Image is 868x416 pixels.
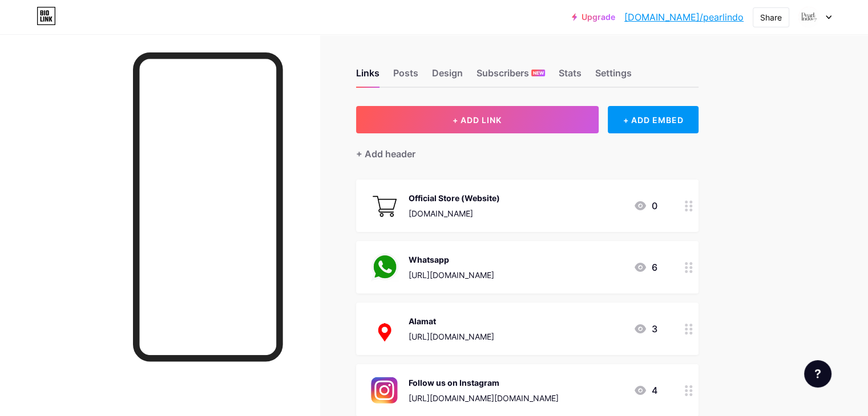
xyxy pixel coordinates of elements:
[409,269,494,281] div: [URL][DOMAIN_NAME]
[432,66,463,87] div: Design
[356,106,599,133] button: + ADD LINK
[608,106,699,133] div: + ADD EMBED
[409,377,559,389] div: Follow us on Instagram
[633,322,657,336] div: 3
[477,66,545,87] div: Subscribers
[370,252,399,282] img: Whatsapp
[760,11,782,23] div: Share
[409,392,559,404] div: [URL][DOMAIN_NAME][DOMAIN_NAME]
[595,66,632,87] div: Settings
[559,66,582,87] div: Stats
[356,66,380,87] div: Links
[633,199,657,213] div: 0
[409,315,494,327] div: Alamat
[409,192,500,204] div: Official Store (Website)
[533,70,544,76] span: NEW
[453,115,502,125] span: + ADD LINK
[798,6,819,28] img: pearlindo
[633,384,657,397] div: 4
[409,331,494,342] div: [URL][DOMAIN_NAME]
[393,66,418,87] div: Posts
[409,207,500,219] div: [DOMAIN_NAME]
[572,13,615,22] a: Upgrade
[370,314,399,344] img: Alamat
[409,254,494,266] div: Whatsapp
[356,147,415,161] div: + Add header
[624,10,744,24] a: [DOMAIN_NAME]/pearlindo
[370,376,399,405] img: Follow us on Instagram
[370,191,399,221] img: Official Store (Website)
[633,260,657,274] div: 6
